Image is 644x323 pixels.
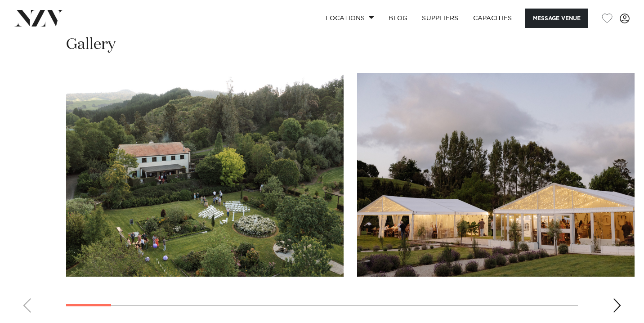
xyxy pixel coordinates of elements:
[415,9,465,28] a: SUPPLIERS
[466,9,519,28] a: Capacities
[14,10,63,26] img: nzv-logo.png
[525,9,588,28] button: Message Venue
[66,73,344,277] swiper-slide: 1 / 20
[381,9,415,28] a: BLOG
[66,35,116,55] h2: Gallery
[318,9,381,28] a: Locations
[357,73,635,277] swiper-slide: 2 / 20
